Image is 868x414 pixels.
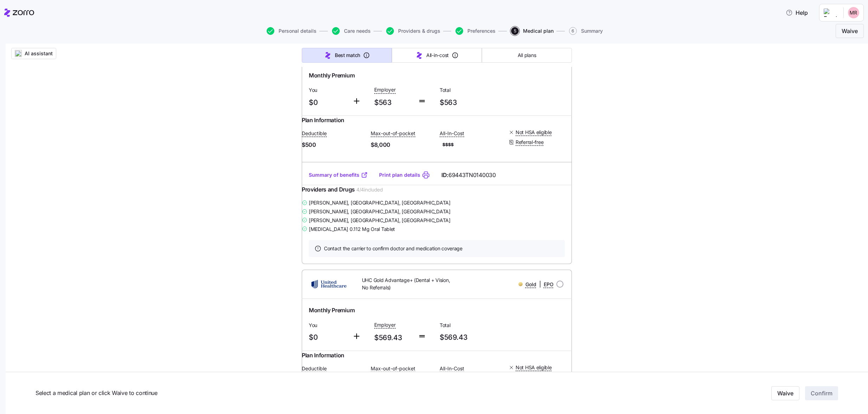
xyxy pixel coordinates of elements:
span: Referral-free [516,139,543,146]
span: $563 [374,97,412,108]
img: Employer logo [824,8,838,17]
span: Deductible [302,130,327,137]
a: Personal details [265,27,317,35]
span: [MEDICAL_DATA] 0.112 Mg Oral Tablet [309,226,395,233]
div: | [518,280,554,289]
span: 6 [569,27,577,35]
span: Summary [581,29,603,33]
span: You [309,322,347,329]
a: Care needs [331,27,371,35]
span: Select a medical plan or click Waive to continue [36,389,569,397]
span: 69443TN0140030 [448,171,496,180]
button: Waive [836,24,864,38]
a: Preferences [454,27,496,35]
span: Best match [335,52,360,59]
span: Care needs [344,29,371,33]
span: Not HSA eligible [516,364,552,371]
span: You [309,87,347,94]
span: $563 [440,97,499,108]
img: UnitedHealthcare [307,276,351,293]
span: $$$$ [440,140,503,149]
span: Not HSA eligible [516,129,552,136]
span: $569.43 [374,332,412,344]
span: Deductible [302,365,327,372]
span: [PERSON_NAME] , [GEOGRAPHIC_DATA], [GEOGRAPHIC_DATA] [309,199,451,206]
span: Gold [525,281,536,288]
span: Monthly Premium [309,71,355,80]
span: Waive [842,27,858,35]
span: 5 [511,27,519,35]
a: Summary of benefits [309,171,368,178]
span: EPO [544,281,554,288]
span: Plan Information [302,116,344,125]
button: Providers & drugs [386,27,440,35]
span: [PERSON_NAME] , [GEOGRAPHIC_DATA], [GEOGRAPHIC_DATA] [309,217,451,224]
span: $500 [302,140,365,149]
button: 6Summary [569,27,603,35]
a: 5Medical plan [510,27,554,35]
span: Waive [777,389,793,397]
span: Max-out-of-pocket [371,365,415,372]
span: Monthly Premium [309,306,355,315]
button: Personal details [267,27,317,35]
span: $8,000 [371,140,434,149]
span: Preferences [467,29,496,33]
span: $0 [309,332,347,343]
span: Help [786,8,808,17]
button: Waive [771,386,799,400]
button: Help [780,6,813,20]
span: Confirm [811,389,832,397]
img: ai-icon.png [15,50,22,57]
button: Preferences [455,27,496,35]
span: Total [440,322,499,329]
span: UHC Gold Advantage+ (Dental + Vision, No Referrals) [362,277,456,291]
span: Total [440,87,499,94]
span: All plans [518,52,536,59]
span: Contact the carrier to confirm doctor and medication coverage [324,245,462,252]
span: Employer [374,86,396,93]
span: AI assistant [25,50,53,57]
span: Providers and Drugs [302,185,355,194]
img: 006421a36742be2ce30e0ec1657174d9 [848,7,859,18]
span: Personal details [279,29,317,33]
span: All-in-cost [426,52,449,59]
button: Confirm [805,386,838,400]
span: Employer [374,321,396,328]
span: Providers & drugs [398,29,440,33]
a: Print plan details [379,171,420,178]
span: All-In-Cost [440,365,464,372]
span: $569.43 [440,332,499,343]
span: Plan Information [302,351,344,360]
button: AI assistant [11,48,56,59]
a: Providers & drugs [385,27,440,35]
span: [PERSON_NAME] , [GEOGRAPHIC_DATA], [GEOGRAPHIC_DATA] [309,208,451,215]
span: ID: [441,171,496,180]
span: Medical plan [523,29,554,33]
span: All-In-Cost [440,130,464,137]
span: $0 [309,97,347,108]
button: 5Medical plan [511,27,554,35]
span: Max-out-of-pocket [371,130,415,137]
span: 4 / 4 included [356,186,383,193]
button: Care needs [332,27,371,35]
